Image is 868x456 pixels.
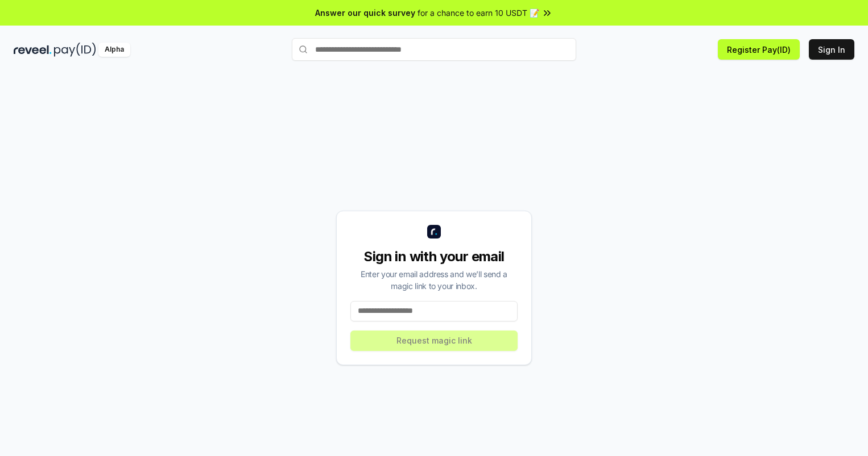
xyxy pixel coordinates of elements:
button: Register Pay(ID) [718,39,800,60]
div: Alpha [98,43,130,57]
span: for a chance to earn 10 USDT 📝 [418,7,539,19]
img: reveel_dark [14,43,52,57]
div: Enter your email address and we’ll send a magic link to your inbox. [350,268,518,292]
div: Sign in with your email [350,248,518,266]
img: logo_small [427,225,441,239]
span: Answer our quick survey [315,7,415,19]
button: Sign In [809,39,854,60]
img: pay_id [54,43,96,57]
